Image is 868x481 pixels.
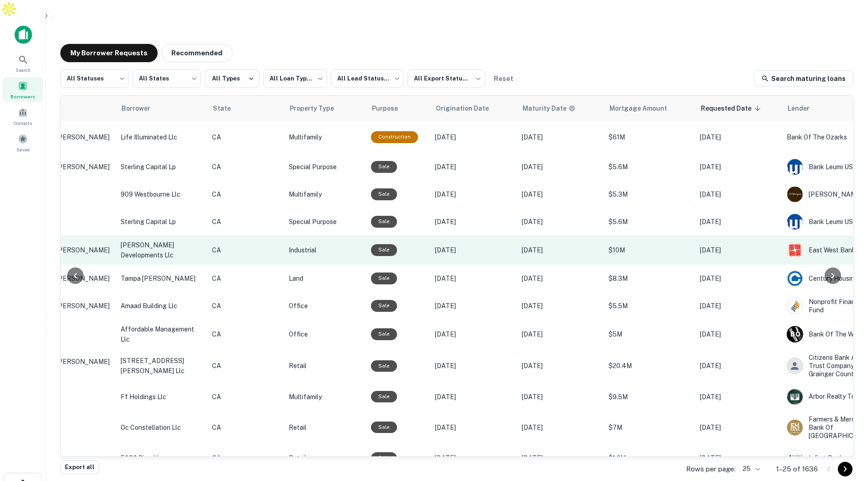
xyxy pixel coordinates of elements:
p: [DATE] [700,245,778,255]
p: $5.3M [609,189,691,199]
img: picture [787,389,803,405]
p: Retail [289,453,362,463]
p: [DATE] [435,453,513,463]
a: Search maturing loans [754,70,853,87]
p: [DATE] [700,392,778,402]
p: [DATE] [435,392,513,402]
p: 1–25 of 1636 [776,464,818,475]
p: [DATE] [522,361,599,371]
div: Sale [371,360,397,372]
img: picture [787,242,803,258]
p: B O [790,330,800,339]
p: Special Purpose [289,217,362,227]
p: [DATE] [700,189,778,199]
p: [DATE] [700,329,778,339]
p: CA [212,422,280,433]
h6: Maturity Date [523,103,566,113]
th: Borrower [116,96,207,121]
p: [DATE] [435,361,513,371]
p: CA [212,453,280,463]
div: Sale [371,244,397,256]
p: [DATE] [435,245,513,255]
p: $1.2M [609,453,691,463]
p: [DATE] [435,329,513,339]
th: Mortgage Amount [604,96,695,121]
p: Multifamily [289,189,362,199]
th: Origination Date [430,96,517,121]
p: [DATE] [522,329,599,339]
p: [DATE] [435,217,513,227]
p: CA [212,273,280,283]
th: Purpose [366,96,430,121]
img: picture [787,187,803,202]
p: CA [212,132,280,142]
p: [DATE] [435,422,513,433]
span: Lender [788,103,821,114]
span: Borrower [122,103,162,114]
a: Saved [3,130,43,155]
div: Sale [371,391,397,402]
p: $8.3M [609,273,691,283]
p: $61M [609,132,691,142]
span: Borrowers [11,93,35,100]
p: CA [212,162,280,172]
div: Sale [371,328,397,340]
span: Mortgage Amount [609,103,679,114]
div: Sale [371,422,397,433]
div: Chat Widget [822,408,868,452]
div: Sale [371,273,397,284]
span: Purpose [372,103,410,114]
p: 909 westbourne llc [121,189,203,199]
p: affordable management llc [121,324,203,344]
p: [DATE] [522,217,599,227]
p: Retail [289,361,362,371]
button: My Borrower Requests [60,44,158,62]
p: [PERSON_NAME] developments llc [121,240,203,260]
p: CA [212,329,280,339]
p: $5M [609,329,691,339]
button: All Types [205,69,259,88]
p: Land [289,273,362,283]
p: [DATE] [700,453,778,463]
p: [DATE] [522,189,599,199]
p: Special Purpose [289,162,362,172]
th: State [207,96,284,121]
div: All Export Statuses [408,67,485,91]
p: Retail [289,422,362,433]
p: Office [289,329,362,339]
p: [DATE] [435,301,513,311]
img: picture [787,214,803,230]
p: $5.6M [609,217,691,227]
button: Recommended [161,44,233,62]
th: Requested Date [695,96,782,121]
p: CA [212,301,280,311]
p: amaad building llc [121,301,203,311]
span: State [213,103,243,114]
p: CA [212,361,280,371]
span: Contacts [14,119,32,127]
p: $5.6M [609,162,691,172]
div: Sale [371,300,397,311]
p: [DATE] [700,217,778,227]
p: life illuminated llc [121,132,203,142]
p: [DATE] [522,273,599,283]
div: All States [132,67,201,91]
div: All Statuses [60,67,129,91]
span: Saved [16,146,30,153]
p: sterling capital lp [121,162,203,172]
p: [DATE] [435,189,513,199]
span: Property Type [290,103,346,114]
a: Borrowers [3,77,43,102]
p: [DATE] [700,422,778,433]
p: sterling capital lp [121,217,203,227]
a: Search [3,51,43,75]
p: $9.5M [609,392,691,402]
p: [DATE] [522,453,599,463]
p: [DATE] [522,132,599,142]
a: Contacts [3,104,43,128]
span: Requested Date [701,103,763,114]
img: picture [787,450,803,466]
